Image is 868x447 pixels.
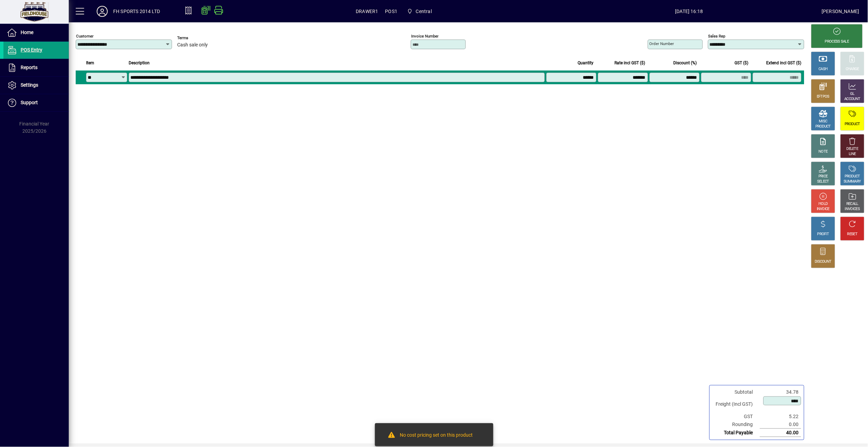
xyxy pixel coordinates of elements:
[822,6,859,17] div: [PERSON_NAME]
[712,421,760,429] td: Rounding
[847,232,858,237] div: RESET
[404,5,435,18] span: Central
[850,91,855,97] div: GL
[819,174,828,179] div: PRICE
[578,59,594,67] span: Quantity
[129,59,150,67] span: Description
[712,429,760,437] td: Total Payable
[76,34,94,39] mat-label: Customer
[86,59,94,67] span: Item
[817,179,829,184] div: SELECT
[21,47,42,53] span: POS Entry
[819,67,828,72] div: CASH
[760,388,801,396] td: 34.78
[845,174,860,179] div: PRODUCT
[650,41,674,46] mat-label: Order number
[411,34,439,39] mat-label: Invoice number
[817,207,829,212] div: INVOICE
[21,30,33,35] span: Home
[356,6,378,17] span: DRAWER1
[21,65,37,70] span: Reports
[416,6,432,17] span: Central
[3,59,69,76] a: Reports
[847,201,859,207] div: RECALL
[615,59,645,67] span: Rate incl GST ($)
[846,67,859,72] div: CHARGE
[557,6,822,17] span: [DATE] 16:18
[91,5,113,18] button: Profile
[21,100,38,105] span: Support
[708,34,726,39] mat-label: Sales rep
[385,6,398,17] span: POS1
[819,201,828,207] div: HOLD
[400,432,473,440] div: No cost pricing set on this product
[847,146,858,152] div: DELETE
[817,232,829,237] div: PROFIT
[113,6,160,17] div: FH SPORTS 2014 LTD
[845,97,860,102] div: ACCOUNT
[849,152,856,157] div: LINE
[674,59,697,67] span: Discount (%)
[825,39,849,44] div: PROCESS SALE
[712,413,760,421] td: GST
[815,124,831,129] div: PRODUCT
[3,24,69,41] a: Home
[767,59,802,67] span: Extend incl GST ($)
[735,59,749,67] span: GST ($)
[844,179,861,184] div: SUMMARY
[845,207,860,212] div: INVOICES
[3,77,69,94] a: Settings
[21,82,38,88] span: Settings
[3,94,69,111] a: Support
[760,413,801,421] td: 5.22
[760,429,801,437] td: 40.00
[712,388,760,396] td: Subtotal
[819,119,827,124] div: MISC
[177,42,208,48] span: Cash sale only
[177,36,218,40] span: Terms
[712,396,760,413] td: Freight (Incl GST)
[817,94,830,99] div: EFTPOS
[815,259,832,264] div: DISCOUNT
[819,149,828,154] div: NOTE
[760,421,801,429] td: 0.00
[845,122,860,127] div: PRODUCT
